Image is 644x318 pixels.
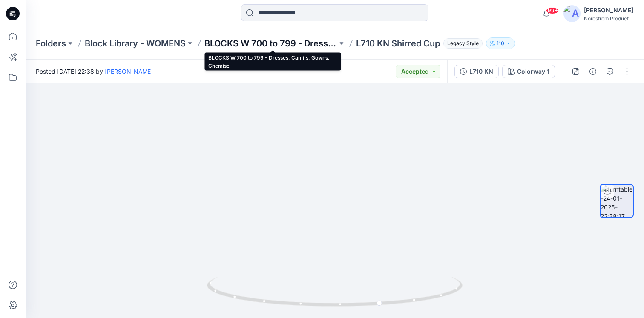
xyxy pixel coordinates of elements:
[454,65,499,78] button: L710 KN
[586,65,600,78] button: Details
[584,5,633,15] div: [PERSON_NAME]
[563,5,581,22] img: avatar
[204,37,337,49] a: BLOCKS W 700 to 799 - Dresses, Cami's, Gowns, Chemise
[469,67,493,76] div: L710 KN
[517,67,549,76] div: Colorway 1
[486,37,515,49] button: 110
[497,39,504,48] p: 110
[601,185,633,217] img: turntable-24-01-2025-22:38:17
[36,37,66,49] a: Folders
[85,37,186,49] a: Block Library - WOMENS
[584,15,633,22] div: Nordstrom Product...
[356,37,440,49] p: L710 KN Shirred Cup
[502,65,555,78] button: Colorway 1
[440,37,483,49] button: Legacy Style
[105,68,153,75] a: [PERSON_NAME]
[36,67,153,76] span: Posted [DATE] 22:38 by
[443,38,483,49] span: Legacy Style
[546,7,559,14] span: 99+
[144,10,526,318] img: eyJhbGciOiJIUzI1NiIsImtpZCI6IjAiLCJzbHQiOiJzZXMiLCJ0eXAiOiJKV1QifQ.eyJkYXRhIjp7InR5cGUiOiJzdG9yYW...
